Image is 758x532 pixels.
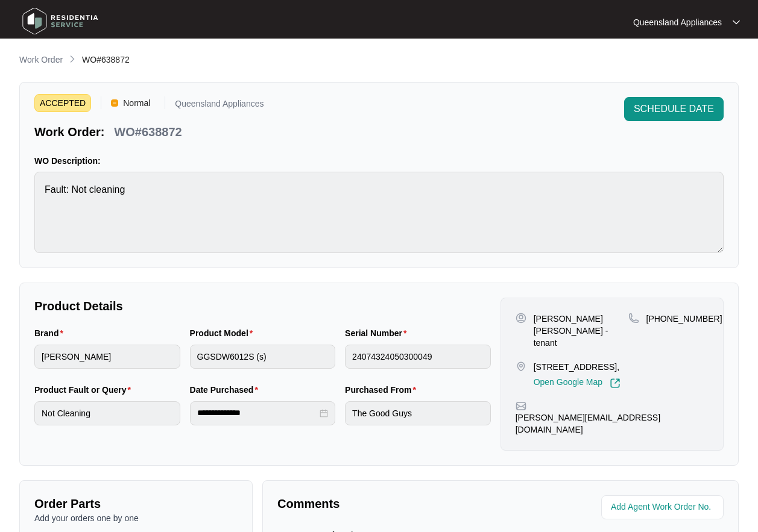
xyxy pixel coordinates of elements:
p: Add your orders one by one [34,512,238,524]
p: Work Order: [34,124,104,140]
span: SCHEDULE DATE [634,102,714,116]
input: Date Purchased [197,407,318,419]
p: [PHONE_NUMBER] [646,313,722,325]
p: WO Description: [34,155,724,167]
img: Link-External [610,378,621,389]
input: Serial Number [345,345,491,369]
p: Comments [277,495,492,512]
img: map-pin [628,313,639,324]
span: ACCEPTED [34,94,91,112]
img: user-pin [516,313,526,324]
img: residentia service logo [18,3,103,39]
textarea: Fault: Not cleaning [34,172,724,253]
input: Add Agent Work Order No. [611,500,716,515]
input: Product Model [190,345,336,369]
label: Product Fault or Query [34,384,136,396]
p: Order Parts [34,495,238,512]
input: Brand [34,345,180,369]
img: dropdown arrow [733,19,740,25]
p: WO#638872 [114,124,182,140]
p: [PERSON_NAME] [PERSON_NAME] - tenant [534,313,628,349]
a: Open Google Map [534,378,621,389]
p: Queensland Appliances [633,16,722,28]
p: Work Order [19,54,63,66]
p: Product Details [34,298,491,315]
p: [PERSON_NAME][EMAIL_ADDRESS][DOMAIN_NAME] [516,412,709,436]
img: chevron-right [68,54,77,64]
span: Normal [118,94,155,112]
input: Product Fault or Query [34,401,180,425]
p: [STREET_ADDRESS], [534,361,621,373]
a: Work Order [17,54,65,67]
input: Purchased From [345,401,491,425]
label: Brand [34,327,68,339]
img: map-pin [516,361,526,372]
img: Vercel Logo [111,99,118,107]
label: Purchased From [345,384,421,396]
img: map-pin [516,401,526,412]
p: Queensland Appliances [175,99,264,112]
label: Date Purchased [190,384,263,396]
label: Product Model [190,327,258,339]
button: SCHEDULE DATE [624,97,724,121]
span: WO#638872 [82,55,130,64]
label: Serial Number [345,327,411,339]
